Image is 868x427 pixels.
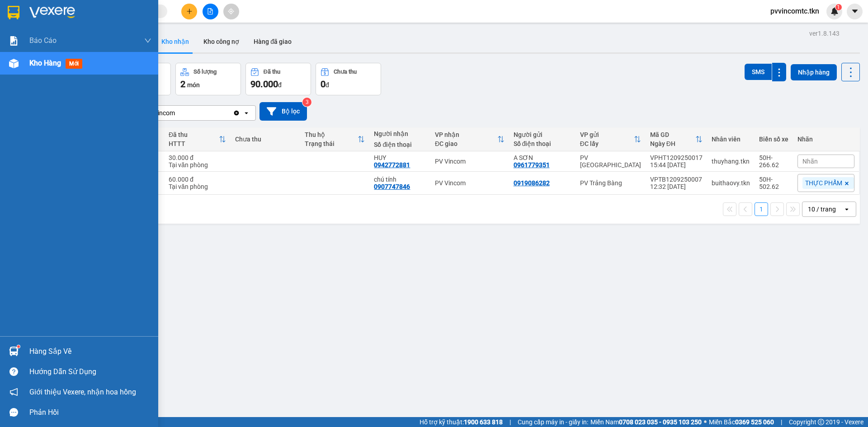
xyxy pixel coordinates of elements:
[169,140,219,147] div: HTTT
[29,35,57,46] span: Báo cáo
[29,406,151,419] div: Phản hồi
[207,8,213,14] span: file-add
[763,5,826,17] span: pvvincomtc.tkn
[704,420,707,424] span: ⚪️
[243,109,250,117] svg: open
[580,140,634,147] div: ĐC lấy
[435,179,504,187] div: PV Vincom
[745,64,772,80] button: SMS
[847,4,863,19] button: caret-down
[580,154,641,169] div: PV [GEOGRAPHIC_DATA]
[233,109,240,117] svg: Clear value
[228,8,234,14] span: aim
[325,81,329,89] span: đ
[164,127,231,151] th: Toggle SortBy
[259,102,307,121] button: Bộ lọc
[580,131,634,138] div: VP gửi
[650,154,703,161] div: VPHT1209250017
[9,367,18,376] span: question-circle
[374,161,410,169] div: 0942772881
[830,7,839,15] img: icon-new-feature
[169,176,226,183] div: 60.000 đ
[223,4,239,19] button: aim
[302,98,311,107] sup: 3
[300,127,370,151] th: Toggle SortBy
[374,141,426,148] div: Số điện thoại
[619,418,702,426] strong: 0708 023 035 - 0935 103 250
[759,154,788,169] div: 50H-266.62
[186,8,193,14] span: plus
[193,69,217,75] div: Số lượng
[464,418,503,426] strong: 1900 633 818
[144,37,151,44] span: down
[735,418,774,426] strong: 0369 525 060
[808,205,836,214] div: 10 / trang
[169,154,226,161] div: 30.000 đ
[316,63,381,95] button: Chưa thu0đ
[514,179,550,187] div: 0919086282
[650,183,703,190] div: 12:32 [DATE]
[181,4,197,19] button: plus
[29,386,136,398] span: Giới thiệu Vexere, nhận hoa hồng
[514,154,571,161] div: A SƠN
[245,63,311,95] button: Đã thu90.000đ
[374,183,410,190] div: 0907747846
[235,136,296,143] div: Chưa thu
[805,179,842,187] span: THỰC PHẨM
[650,131,695,138] div: Mã GD
[755,202,768,216] button: 1
[374,154,426,161] div: HUY
[169,161,226,169] div: Tại văn phòng
[8,6,19,19] img: logo-vxr
[374,176,426,183] div: chú tính
[187,81,200,89] span: món
[9,347,19,356] img: warehouse-icon
[169,131,219,138] div: Đã thu
[17,345,20,348] sup: 1
[650,176,703,183] div: VPTB1209250007
[797,136,854,143] div: Nhãn
[435,158,504,165] div: PV Vincom
[791,64,837,80] button: Nhập hàng
[781,417,782,427] span: |
[29,365,151,379] div: Hướng dẫn sử dụng
[837,4,840,10] span: 1
[712,179,750,187] div: buithaovy.tkn
[246,31,299,52] button: Hàng đã giao
[514,131,571,138] div: Người gửi
[321,79,325,89] span: 0
[580,179,641,187] div: PV Trảng Bàng
[712,136,750,143] div: Nhân viên
[66,59,82,69] span: mới
[518,417,588,427] span: Cung cấp máy in - giấy in:
[9,408,18,417] span: message
[514,140,571,147] div: Số điện thoại
[590,417,702,427] span: Miền Nam
[180,79,185,89] span: 2
[9,388,18,396] span: notification
[759,136,788,143] div: Biển số xe
[835,4,842,10] sup: 1
[29,59,61,67] span: Kho hàng
[196,31,246,52] button: Kho công nợ
[650,140,695,147] div: Ngày ĐH
[203,4,218,19] button: file-add
[169,183,226,190] div: Tại văn phòng
[576,127,646,151] th: Toggle SortBy
[650,161,703,169] div: 15:44 [DATE]
[305,131,358,138] div: Thu hộ
[851,7,859,15] span: caret-down
[712,158,750,165] div: thuyhang.tkn
[843,206,850,213] svg: open
[278,81,282,89] span: đ
[435,140,497,147] div: ĐC giao
[435,131,497,138] div: VP nhận
[334,69,357,75] div: Chưa thu
[759,176,788,190] div: 50H-502.62
[9,36,19,46] img: solution-icon
[154,31,196,52] button: Kho nhận
[809,28,840,38] div: ver 1.8.143
[144,108,175,117] div: PV Vincom
[420,417,503,427] span: Hỗ trợ kỹ thuật:
[818,419,824,425] span: copyright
